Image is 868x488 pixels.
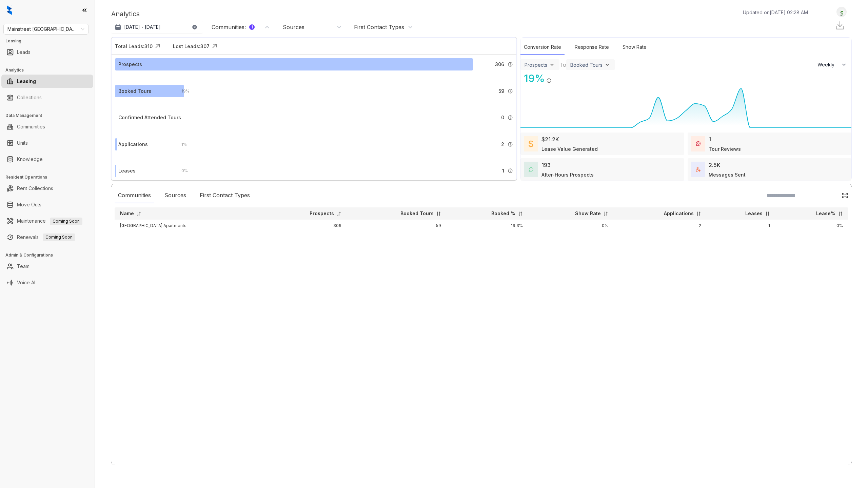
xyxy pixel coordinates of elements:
[1,182,93,195] li: Rent Collections
[17,230,75,244] a: RenewalsComing Soon
[111,9,140,19] p: Analytics
[501,114,504,121] span: 0
[17,136,28,150] a: Units
[17,260,29,273] a: Team
[7,24,84,34] span: Mainstreet Canada
[619,40,650,55] div: Show Rate
[249,24,255,30] div: 1
[118,87,151,95] div: Booked Tours
[842,192,848,199] img: Click Icon
[604,61,611,68] img: ViewFilterArrow
[508,142,513,147] img: Info
[447,220,529,232] td: 19.3%
[541,161,551,169] div: 193
[5,67,95,73] h3: Analytics
[5,174,95,180] h3: Resident Operations
[347,220,447,232] td: 59
[664,210,694,217] p: Applications
[528,220,613,232] td: 0%
[118,114,181,121] div: Confirmed Attended Tours
[508,115,513,120] img: Info
[520,40,565,55] div: Conversion Rate
[541,145,598,152] div: Lease Value Generated
[7,5,12,15] img: logo
[175,167,188,175] div: 0 %
[696,167,701,172] img: TotalFum
[508,62,513,67] img: Info
[603,211,608,216] img: sorting
[111,21,203,33] button: [DATE] - [DATE]
[161,188,190,203] div: Sources
[5,38,95,44] h3: Leasing
[210,41,220,51] img: Click Icon
[1,230,93,244] li: Renewals
[50,218,82,225] span: Coming Soon
[5,252,95,258] h3: Admin & Configurations
[354,23,404,31] div: First Contact Types
[17,152,43,166] a: Knowledge
[745,210,763,217] p: Leases
[17,120,45,134] a: Communities
[696,141,701,146] img: TourReviews
[17,198,41,211] a: Move Outs
[508,168,513,174] img: Info
[336,211,341,216] img: sorting
[835,20,845,30] img: Download
[17,91,42,104] a: Collections
[120,210,134,217] p: Name
[529,167,533,172] img: AfterHoursConversations
[124,24,161,30] p: [DATE] - [DATE]
[136,211,141,216] img: sorting
[529,140,533,148] img: LeaseValue
[518,211,523,216] img: sorting
[17,45,31,59] a: Leads
[575,210,601,217] p: Show Rate
[310,210,334,217] p: Prospects
[552,72,562,82] img: Click Icon
[765,211,770,216] img: sorting
[559,61,566,69] div: To
[837,8,846,16] img: UserAvatar
[838,211,843,216] img: sorting
[115,220,264,232] td: [GEOGRAPHIC_DATA] Apartments
[43,233,75,241] span: Coming Soon
[118,61,142,68] div: Prospects
[400,210,434,217] p: Booked Tours
[1,136,93,150] li: Units
[491,210,515,217] p: Booked %
[118,141,148,148] div: Applications
[115,188,154,203] div: Communities
[1,276,93,289] li: Voice AI
[696,211,701,216] img: sorting
[549,61,555,68] img: ViewFilterArrow
[175,141,187,148] div: 1 %
[813,59,851,71] button: Weekly
[743,9,808,16] p: Updated on [DATE] 02:28 AM
[541,135,559,143] div: $21.2K
[1,198,93,211] li: Move Outs
[1,75,93,88] li: Leasing
[17,276,35,289] a: Voice AI
[709,145,741,152] div: Tour Reviews
[153,41,163,51] img: Click Icon
[17,75,36,88] a: Leasing
[502,167,504,175] span: 1
[17,182,53,195] a: Rent Collections
[1,45,93,59] li: Leads
[707,220,775,232] td: 1
[520,71,545,86] div: 19 %
[175,87,190,95] div: 19 %
[827,192,833,198] img: SearchIcon
[1,152,93,166] li: Knowledge
[115,43,153,50] div: Total Leads: 310
[1,260,93,273] li: Team
[541,171,594,178] div: After-Hours Prospects
[1,214,93,228] li: Maintenance
[173,43,210,50] div: Lost Leads: 307
[264,220,347,232] td: 306
[196,188,253,203] div: First Contact Types
[817,61,838,68] span: Weekly
[546,78,552,83] img: Info
[525,62,547,68] div: Prospects
[508,88,513,94] img: Info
